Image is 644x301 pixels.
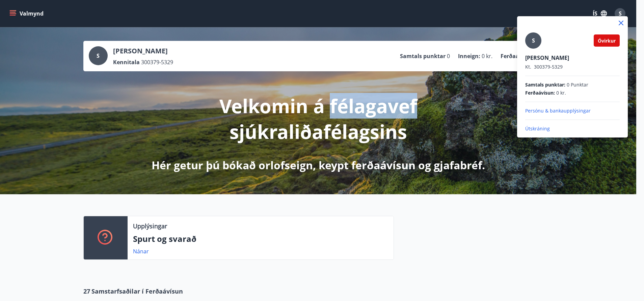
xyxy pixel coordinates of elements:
span: Óvirkur [598,37,616,44]
span: S [532,37,535,44]
p: Útskráning [525,125,620,132]
p: [PERSON_NAME] [525,54,620,61]
span: Kt. [525,64,531,70]
p: 300379-5329 [525,64,620,70]
p: Persónu & bankaupplýsingar [525,107,620,114]
span: 0 kr. [556,90,566,96]
span: Samtals punktar : [525,81,565,88]
span: Ferðaávísun : [525,90,555,96]
span: 0 Punktar [567,81,588,88]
